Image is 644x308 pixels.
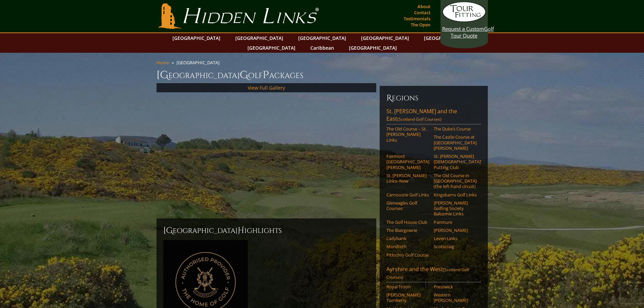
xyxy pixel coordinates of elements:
[434,153,477,170] a: St. [PERSON_NAME] [DEMOGRAPHIC_DATA]’ Putting Club
[358,33,412,43] a: [GEOGRAPHIC_DATA]
[248,85,285,91] a: View Full Gallery
[434,134,477,151] a: The Castle Course at [GEOGRAPHIC_DATA][PERSON_NAME]
[386,153,429,170] a: Fairmont [GEOGRAPHIC_DATA][PERSON_NAME]
[434,126,477,132] a: The Duke’s Course
[434,192,477,197] a: Kingsbarns Golf Links
[163,225,369,236] h2: [GEOGRAPHIC_DATA] ighlights
[434,173,477,189] a: The Old Course in [GEOGRAPHIC_DATA] (the left-hand circuit)
[238,225,244,236] span: H
[412,8,432,17] a: Contact
[386,108,481,124] a: St. [PERSON_NAME] and the East(Scotland Golf Courses)
[416,2,432,11] a: About
[386,265,481,282] a: Ayrshire and the West(Scotland Golf Courses)
[434,219,477,225] a: Panmure
[397,116,442,122] span: (Scotland Golf Courses)
[409,20,432,29] a: The Open
[157,68,488,82] h1: [GEOGRAPHIC_DATA] olf ackages
[240,68,248,82] span: G
[386,236,429,241] a: Ladybank
[386,126,429,143] a: The Old Course – St. [PERSON_NAME] Links
[386,173,429,184] a: St. [PERSON_NAME] Links–New
[434,236,477,241] a: Leven Links
[402,14,432,23] a: Testimonials
[442,2,486,39] a: Request a CustomGolf Tour Quote
[386,93,481,103] h6: Regions
[434,244,477,249] a: Scotscraig
[232,33,287,43] a: [GEOGRAPHIC_DATA]
[386,228,429,233] a: The Blairgowrie
[244,43,299,53] a: [GEOGRAPHIC_DATA]
[386,244,429,249] a: Monifieth
[307,43,337,53] a: Caribbean
[386,192,429,197] a: Carnoustie Golf Links
[386,267,469,280] span: (Scotland Golf Courses)
[345,43,400,53] a: [GEOGRAPHIC_DATA]
[386,200,429,211] a: Gleneagles Golf Courses
[263,68,269,82] span: P
[157,60,169,66] a: Home
[295,33,350,43] a: [GEOGRAPHIC_DATA]
[434,292,477,303] a: Western [PERSON_NAME]
[434,284,477,289] a: Prestwick
[386,284,429,289] a: Royal Troon
[434,200,477,217] a: [PERSON_NAME] Golfing Society Balcomie Links
[386,292,429,303] a: [PERSON_NAME] Turnberry
[386,219,429,225] a: The Golf House Club
[386,252,429,258] a: Pitlochry Golf Course
[442,25,484,32] span: Request a Custom
[421,33,475,43] a: [GEOGRAPHIC_DATA]
[169,33,224,43] a: [GEOGRAPHIC_DATA]
[434,228,477,233] a: [PERSON_NAME]
[176,60,222,66] li: [GEOGRAPHIC_DATA]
